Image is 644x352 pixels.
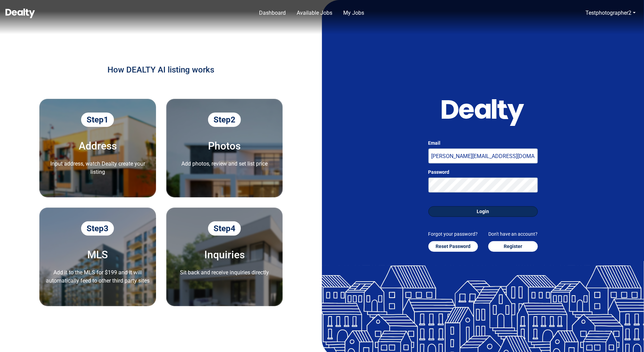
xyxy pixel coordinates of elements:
[428,169,538,176] label: Password
[340,6,367,20] a: My Jobs
[81,221,114,236] span: Step 3
[428,241,478,252] button: Reset Password
[172,269,278,277] p: Sit back and receive inquiries directly
[583,6,639,20] a: Testphotographer2
[5,9,35,18] img: Dealty - Buy, Sell & Rent Homes
[586,10,632,16] a: Testphotographer2
[256,6,288,20] a: Dashboard
[428,206,538,217] button: Login
[488,241,538,252] button: Register
[45,141,151,152] h5: Address
[17,65,305,75] h1: How DEALTY AI listing works
[428,231,478,238] p: Forgot your password?
[81,113,114,127] span: Step 1
[172,160,278,168] p: Add photos, review and set list price
[45,160,151,176] p: Input address, watch Dealty create your listing
[488,231,538,238] p: Don't have an account?
[172,249,278,260] h5: Inquiries
[208,221,241,236] span: Step 4
[208,113,241,127] span: Step 2
[428,140,538,147] label: Email
[172,141,278,152] h5: Photos
[294,6,335,20] a: Available Jobs
[45,249,151,260] h5: MLS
